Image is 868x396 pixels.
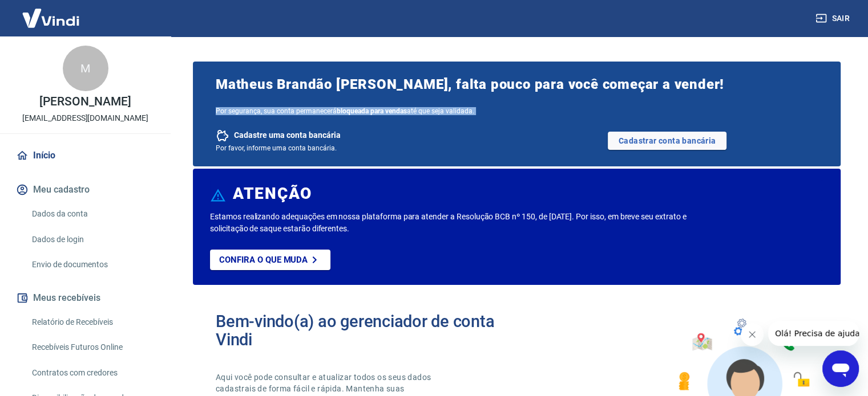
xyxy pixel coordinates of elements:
[14,1,88,35] img: Vindi
[210,250,330,270] a: Confira o que muda
[216,107,818,115] span: Por segurança, sua conta permanecerá até que seja validada.
[63,46,108,91] div: M
[233,188,312,199] h6: ATENÇÃO
[27,253,157,276] a: Envio de documentos
[22,112,148,124] p: [EMAIL_ADDRESS][DOMAIN_NAME]
[27,228,157,251] a: Dados de login
[234,130,341,141] span: Cadastre uma conta bancária
[337,107,407,115] b: bloqueada para vendas
[14,177,157,202] button: Meu cadastro
[608,132,726,150] a: Cadastrar conta bancária
[27,202,157,226] a: Dados da conta
[14,143,157,168] a: Início
[27,336,157,359] a: Recebíveis Futuros Online
[27,311,157,334] a: Relatório de Recebíveis
[216,75,818,93] span: Matheus Brandão [PERSON_NAME], falta pouco para você começar a vender!
[216,312,517,349] h2: Bem-vindo(a) ao gerenciador de conta Vindi
[768,321,859,346] iframe: Mensagem da empresa
[813,8,854,29] button: Sair
[219,255,308,265] p: Confira o que muda
[14,285,157,311] button: Meus recebíveis
[39,96,131,108] p: [PERSON_NAME]
[210,211,701,235] p: Estamos realizando adequações em nossa plataforma para atender a Resolução BCB nº 150, de [DATE]....
[216,144,337,152] span: Por favor, informe uma conta bancária.
[27,361,157,385] a: Contratos com credores
[741,323,764,346] iframe: Fechar mensagem
[822,350,859,387] iframe: Botão para abrir a janela de mensagens
[7,8,96,17] span: Olá! Precisa de ajuda?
